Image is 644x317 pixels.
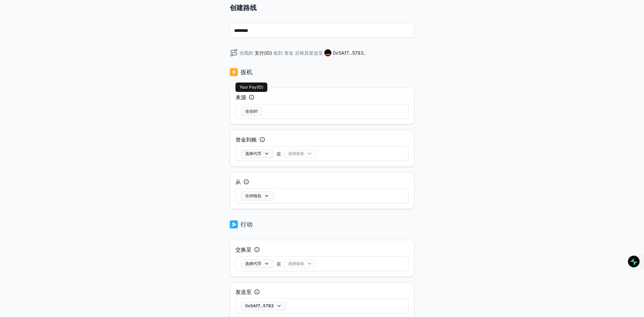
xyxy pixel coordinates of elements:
[245,109,258,114] font: 佳佳01
[240,68,253,75] font: 扳机
[284,50,293,56] font: 资金
[273,50,283,56] font: 收到
[241,302,286,310] button: 0x5Af7...5783
[241,259,274,268] button: 选择代币
[240,221,253,228] font: 行动
[235,288,252,295] font: 发送至
[235,178,241,185] font: 从
[241,149,274,158] button: 选择代币
[245,151,261,156] font: 选择代币
[333,50,364,56] font: 0x5Af7...5783
[276,151,281,157] font: 在
[295,50,323,56] font: 后将其发送至
[276,261,281,267] font: 在
[245,261,261,266] font: 选择代币
[235,94,246,101] font: 来源
[239,50,253,56] font: 当我的
[255,50,272,56] font: 支付(ID)
[241,192,274,200] button: 任何钱包
[245,303,274,308] font: 0x5Af7...5783
[235,246,252,253] font: 交换至
[230,220,238,229] img: 标识
[241,107,262,116] button: 佳佳01
[230,67,238,77] img: 标识
[230,4,257,12] font: 创建路线
[364,50,368,56] font: 。
[235,83,267,92] div: Your Pay(ID)
[245,193,261,198] font: 任何钱包
[235,136,257,143] font: 资金到账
